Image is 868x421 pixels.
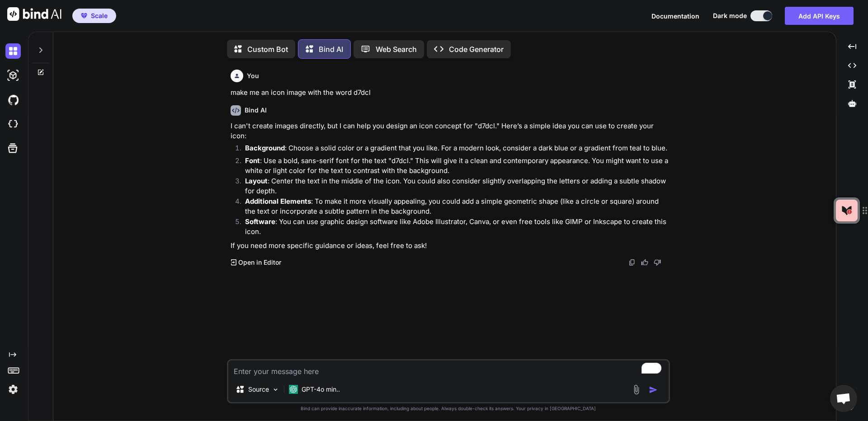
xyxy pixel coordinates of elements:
[245,144,285,152] strong: Background
[231,121,668,141] p: I can't create images directly, but I can help you design an icon concept for "d7dcl." Here’s a s...
[231,88,668,98] p: make me an icon image with the word d7dcl
[72,9,116,23] button: premiumScale
[654,259,661,266] img: dislike
[5,117,21,132] img: cloudideIcon
[7,7,61,21] img: Bind AI
[245,196,668,217] p: : To make it more visually appealing, you could add a simple geometric shape (like a circle or sq...
[245,156,668,176] p: : Use a bold, sans-serif font for the text "d7dcl." This will give it a clean and contemporary ap...
[247,44,288,55] p: Custom Bot
[631,384,642,395] img: attachment
[231,241,668,251] p: If you need more specific guidance or ideas, feel free to ask!
[245,176,668,196] p: : Center the text in the middle of the icon. You could also consider slightly overlapping the let...
[81,13,87,19] img: premium
[830,385,857,412] a: Open chat
[227,405,670,412] p: Bind can provide inaccurate information, including about people. Always double-check its answers....
[376,44,417,55] p: Web Search
[247,71,259,80] h6: You
[302,385,340,394] p: GPT-4o min..
[649,385,658,394] img: icon
[449,44,504,55] p: Code Generator
[5,92,21,108] img: githubDark
[628,259,636,266] img: copy
[91,11,108,20] span: Scale
[245,106,267,115] h6: Bind AI
[245,217,668,237] p: : You can use graphic design software like Adobe Illustrator, Canva, or even free tools like GIMP...
[5,68,21,83] img: darkAi-studio
[238,258,281,267] p: Open in Editor
[245,197,311,206] strong: Additional Elements
[319,44,343,55] p: Bind AI
[785,7,854,25] button: Add API Keys
[248,385,269,394] p: Source
[228,360,669,377] textarea: To enrich screen reader interactions, please activate Accessibility in Grammarly extension settings
[651,12,699,20] span: Documentation
[289,385,298,394] img: GPT-4o mini
[5,43,21,59] img: darkChat
[713,11,747,20] span: Dark mode
[245,156,260,165] strong: Font
[651,11,699,21] button: Documentation
[245,217,275,226] strong: Software
[272,386,279,393] img: Pick Models
[5,382,21,397] img: settings
[641,259,648,266] img: like
[245,143,668,154] p: : Choose a solid color or a gradient that you like. For a modern look, consider a dark blue or a ...
[245,177,268,185] strong: Layout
